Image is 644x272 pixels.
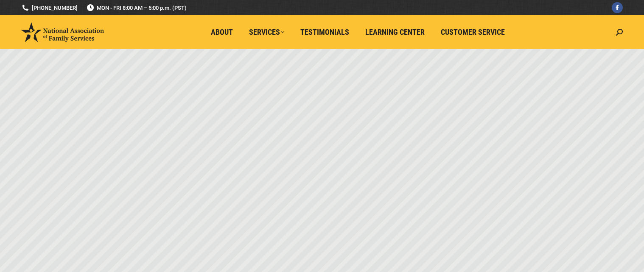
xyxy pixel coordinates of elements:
[211,28,233,37] span: About
[249,28,284,37] span: Services
[612,2,623,13] a: Facebook page opens in new window
[294,24,355,40] a: Testimonials
[435,24,511,40] a: Customer Service
[359,24,431,40] a: Learning Center
[441,28,505,37] span: Customer Service
[21,22,104,42] img: National Association of Family Services
[21,4,78,12] a: [PHONE_NUMBER]
[86,4,187,12] span: MON - FRI 8:00 AM – 5:00 p.m. (PST)
[300,28,349,37] span: Testimonials
[365,28,425,37] span: Learning Center
[205,24,239,40] a: About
